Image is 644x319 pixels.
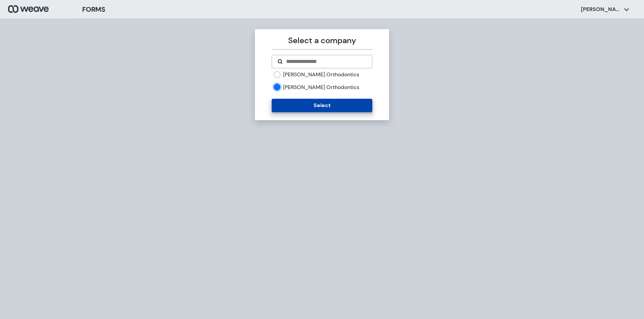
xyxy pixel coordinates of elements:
p: Select a company [272,34,372,47]
label: [PERSON_NAME] Orthodontics [283,71,359,78]
label: [PERSON_NAME] Orthodontics [283,84,359,91]
h3: FORMS [82,4,105,14]
p: [PERSON_NAME] [581,6,621,13]
input: Search [285,58,366,66]
button: Select [272,99,372,112]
